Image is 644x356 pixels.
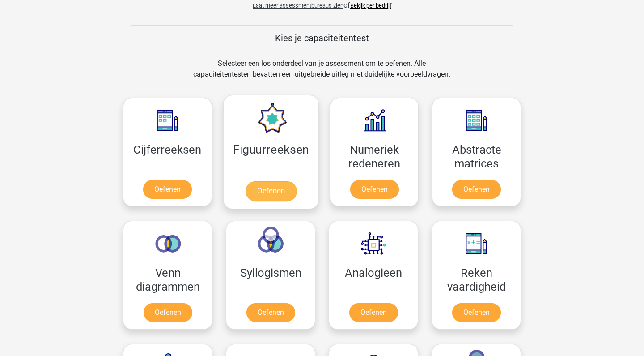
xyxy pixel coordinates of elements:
[185,58,459,90] div: Selecteer een los onderdeel van je assessment om te oefenen. Alle capaciteitentesten bevatten een...
[246,303,295,322] a: Oefenen
[349,303,398,322] a: Oefenen
[131,33,513,43] h5: Kies je capaciteitentest
[452,180,501,199] a: Oefenen
[350,180,399,199] a: Oefenen
[245,181,296,201] a: Oefenen
[143,180,192,199] a: Oefenen
[253,2,343,9] span: Laat meer assessmentbureaus zien
[350,2,391,9] a: Bekijk per bedrijf
[452,303,501,322] a: Oefenen
[144,303,192,322] a: Oefenen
